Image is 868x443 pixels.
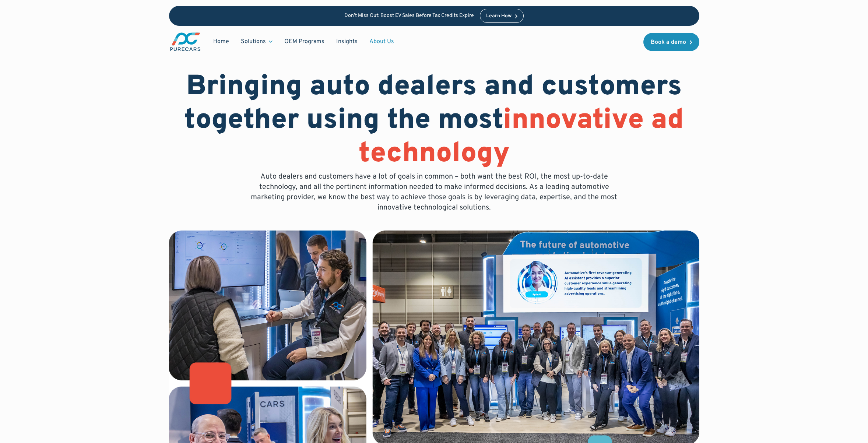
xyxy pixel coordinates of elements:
div: Solutions [235,35,278,49]
a: Book a demo [643,33,699,51]
p: Auto dealers and customers have a lot of goals in common – both want the best ROI, the most up-to... [246,172,623,213]
a: OEM Programs [278,35,330,49]
a: Home [207,35,235,49]
img: purecars logo [169,32,201,52]
a: About Us [363,35,400,49]
span: innovative ad technology [359,103,684,172]
div: Learn How [486,14,512,19]
a: main [169,32,201,52]
a: Insights [330,35,363,49]
p: Don’t Miss Out: Boost EV Sales Before Tax Credits Expire [344,13,474,19]
div: Book a demo [651,39,686,45]
h1: Bringing auto dealers and customers together using the most [169,71,699,172]
a: Learn How [480,9,524,23]
div: Solutions [241,38,266,46]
